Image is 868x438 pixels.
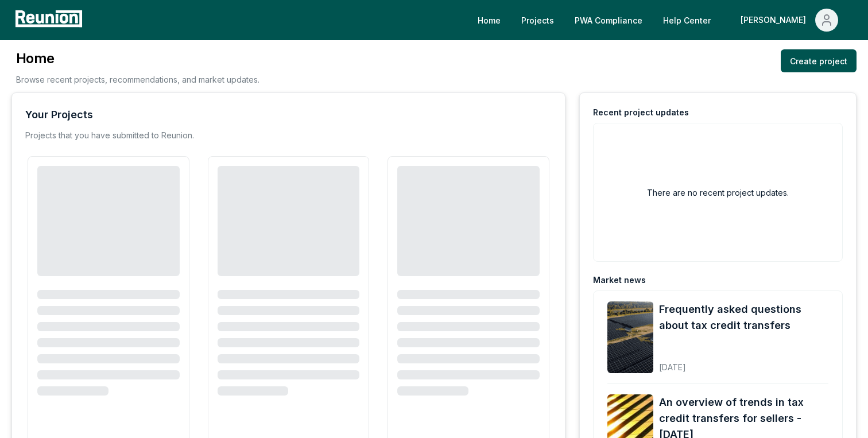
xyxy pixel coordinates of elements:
a: Help Center [654,9,720,32]
div: [PERSON_NAME] [741,9,811,32]
a: Create project [781,49,857,72]
div: Market news [593,274,646,286]
button: [PERSON_NAME] [731,9,847,32]
a: Home [468,9,510,32]
p: Browse recent projects, recommendations, and market updates. [16,73,259,86]
a: Projects [512,9,563,32]
a: Frequently asked questions about tax credit transfers [659,301,828,334]
img: Frequently asked questions about tax credit transfers [607,301,653,373]
p: Projects that you have submitted to Reunion. [25,130,194,141]
h2: There are no recent project updates. [647,187,789,199]
a: PWA Compliance [565,9,652,32]
nav: Main [468,9,857,32]
div: Your Projects [25,107,93,123]
div: Recent project updates [593,107,689,118]
h3: Home [16,49,259,68]
div: [DATE] [659,353,828,373]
